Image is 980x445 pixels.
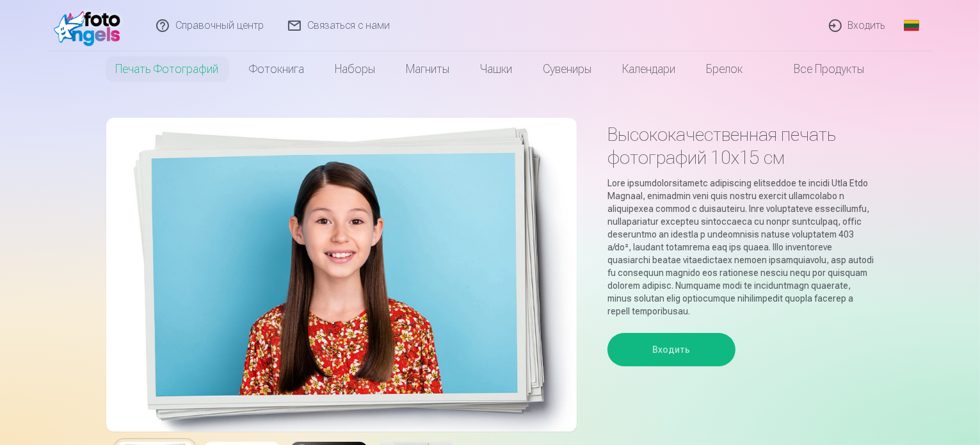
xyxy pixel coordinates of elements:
[175,19,264,31] font: Справочный центр
[307,19,390,31] font: Связаться с нами
[481,62,513,76] font: Чашки
[465,51,528,87] a: Чашки
[335,62,376,76] font: Наборы
[250,62,305,76] font: Фотокнига
[320,51,391,87] a: Наборы
[100,51,234,87] a: Печать фотографий
[234,51,320,87] a: Фотокнига
[607,178,874,316] font: Lore ipsumdolorsitametc adipiscing elitseddoe te incidi Utla Etdo Magnaal, enimadmin veni quis no...
[759,51,880,87] a: Все продукты
[707,62,743,76] font: Брелок
[607,51,691,87] a: Календари
[406,62,450,76] font: Магниты
[391,51,465,87] a: Магниты
[543,62,592,76] font: Сувениры
[691,51,759,87] a: Брелок
[848,19,886,31] font: Входить
[607,123,836,168] font: Высококачественная печать фотографий 10х15 см
[54,5,127,46] img: /fa2
[652,344,690,355] font: Входить
[623,62,676,76] font: Календари
[528,51,607,87] a: Сувениры
[794,62,865,76] font: Все продукты
[607,333,735,366] button: Входить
